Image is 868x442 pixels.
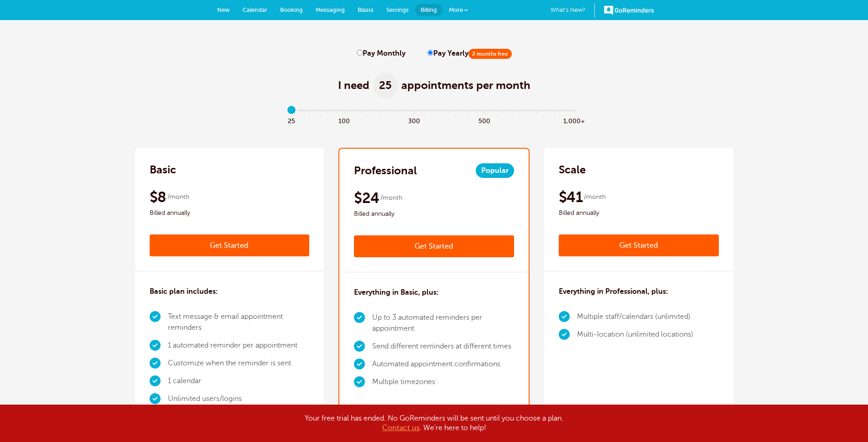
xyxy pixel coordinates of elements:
span: Billed annually [150,208,310,218]
label: Pay Monthly [357,49,405,58]
span: 2 months free [468,49,512,59]
span: 25 [373,73,398,98]
label: Pay Yearly [427,49,512,58]
li: Unlimited users/logins [168,390,310,408]
span: New [217,6,230,13]
a: Get Started [150,234,310,256]
h2: Basic [150,162,176,177]
a: Get Started [559,234,719,256]
h2: Professional [354,163,417,178]
li: Multiple staff/calendars (unlimited) [577,308,693,326]
li: 1 calendar [168,372,310,390]
li: 1 automated reminder per appointment [168,337,310,354]
a: Contact us [382,424,420,432]
span: Billing [421,6,437,13]
span: 25 [283,115,300,125]
span: Popular [476,163,514,178]
span: Blasts [358,6,374,13]
h3: Everything in Professional, plus: [559,286,668,297]
span: 500 [476,115,493,125]
span: More [449,6,463,13]
span: Booking [280,6,303,13]
a: Billing [415,4,442,16]
span: $24 [354,189,379,207]
span: /month [167,192,189,203]
span: 300 [405,115,423,125]
span: $41 [559,188,582,206]
input: Pay Monthly [357,50,363,56]
li: Multi-location (unlimited locations) [577,326,693,343]
span: /month [584,192,606,203]
li: Multiple timezones [372,373,514,391]
span: Settings [386,6,409,13]
h3: Basic plan includes: [150,286,218,297]
li: Customize when the reminder is sent [168,354,310,372]
li: Automated appointment confirmations [372,355,514,373]
li: Send different reminders at different times [372,338,514,355]
a: What's New? [551,3,595,18]
span: /month [380,192,402,203]
span: $8 [150,188,166,206]
li: Up to 3 automated reminders per appointment [372,309,514,338]
span: I need [338,78,369,93]
span: 100 [335,115,353,125]
span: Calendar [243,6,267,13]
div: Your free trial has ended. No GoReminders will be sent until you choose a plan. . We're here to h... [206,414,662,433]
span: Billed annually [354,208,514,219]
span: Billed annually [559,208,719,218]
span: 1,000+ [563,115,585,125]
h3: Everything in Basic, plus: [354,287,439,298]
a: Get Started [354,235,514,257]
span: appointments per month [401,78,530,93]
input: Pay Yearly2 months free [427,50,433,56]
li: Text message & email appointment reminders [168,308,310,337]
h2: Scale [559,162,586,177]
span: Messaging [316,6,345,13]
